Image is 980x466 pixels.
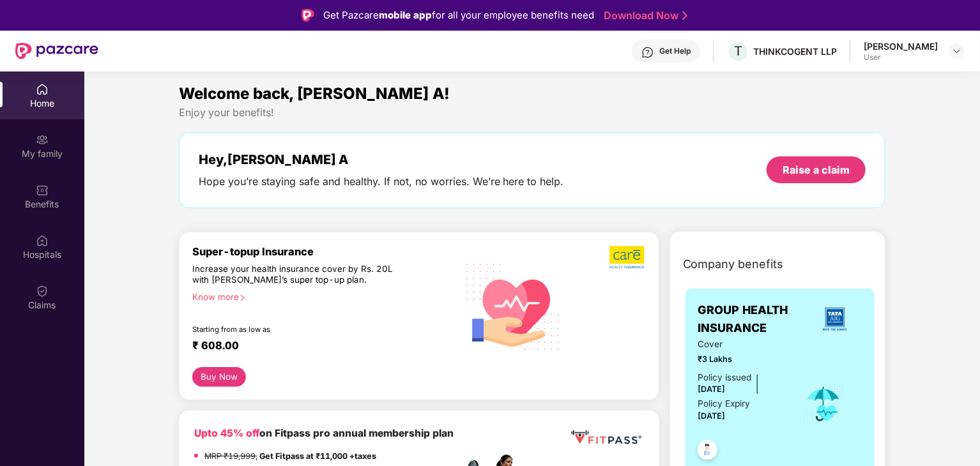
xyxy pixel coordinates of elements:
div: Enjoy your benefits! [179,106,886,119]
img: insurerLogo [818,302,852,336]
strong: Get Fitpass at ₹11,000 +taxes [259,451,376,461]
img: svg+xml;base64,PHN2ZyB4bWxucz0iaHR0cDovL3d3dy53My5vcmcvMjAwMC9zdmciIHhtbG5zOnhsaW5rPSJodHRwOi8vd3... [457,248,570,364]
div: Raise a claim [783,163,850,177]
img: icon [803,383,845,425]
img: Logo [302,9,314,22]
img: New Pazcare Logo [15,43,98,59]
img: svg+xml;base64,PHN2ZyBpZD0iSG9tZSIgeG1sbnM9Imh0dHA6Ly93d3cudzMub3JnLzIwMDAvc3ZnIiB3aWR0aD0iMjAiIG... [36,83,49,96]
div: Starting from as low as [192,325,402,334]
b: Upto 45% off [194,427,259,439]
span: Company benefits [683,255,784,273]
div: ₹ 608.00 [192,339,444,354]
span: T [734,43,742,59]
div: Increase your health insurance cover by Rs. 20L with [PERSON_NAME]’s super top-up plan. [192,264,402,287]
img: svg+xml;base64,PHN2ZyBpZD0iQ2xhaW0iIHhtbG5zPSJodHRwOi8vd3d3LnczLm9yZy8yMDAwL3N2ZyIgd2lkdGg9IjIwIi... [36,285,49,297]
div: Policy Expiry [698,397,751,410]
strong: mobile app [379,9,432,21]
del: MRP ₹19,999, [204,451,257,461]
div: Know more [192,292,449,301]
span: [DATE] [698,411,726,421]
div: User [864,52,938,63]
div: Policy issued [698,371,752,384]
b: on Fitpass pro annual membership plan [194,427,454,439]
div: THINKCOGENT LLP [753,45,837,57]
div: Hope you’re staying safe and healthy. If not, no worries. We’re here to help. [199,175,564,188]
span: Cover [698,338,786,351]
div: Get Pazcare for all your employee benefits need [323,8,594,23]
span: GROUP HEALTH INSURANCE [698,301,808,338]
span: right [239,294,246,301]
div: Get Help [659,46,691,56]
a: Download Now [604,9,684,22]
img: svg+xml;base64,PHN2ZyBpZD0iRHJvcGRvd24tMzJ4MzIiIHhtbG5zPSJodHRwOi8vd3d3LnczLm9yZy8yMDAwL3N2ZyIgd2... [952,46,962,56]
img: Stroke [682,9,687,22]
img: svg+xml;base64,PHN2ZyBpZD0iQmVuZWZpdHMiIHhtbG5zPSJodHRwOi8vd3d3LnczLm9yZy8yMDAwL3N2ZyIgd2lkdGg9Ij... [36,184,49,197]
img: b5dec4f62d2307b9de63beb79f102df3.png [609,245,646,269]
button: Buy Now [192,367,247,387]
img: fppp.png [569,426,643,449]
div: Hey, [PERSON_NAME] A [199,152,564,167]
div: Super-topup Insurance [192,245,457,258]
img: svg+xml;base64,PHN2ZyB3aWR0aD0iMjAiIGhlaWdodD0iMjAiIHZpZXdCb3g9IjAgMCAyMCAyMCIgZmlsbD0ibm9uZSIgeG... [36,133,49,146]
span: ₹3 Lakhs [698,353,786,366]
span: [DATE] [698,384,726,394]
div: [PERSON_NAME] [864,40,938,52]
img: svg+xml;base64,PHN2ZyBpZD0iSG9zcGl0YWxzIiB4bWxucz0iaHR0cDovL3d3dy53My5vcmcvMjAwMC9zdmciIHdpZHRoPS... [36,234,49,247]
img: svg+xml;base64,PHN2ZyBpZD0iSGVscC0zMngzMiIgeG1sbnM9Imh0dHA6Ly93d3cudzMub3JnLzIwMDAvc3ZnIiB3aWR0aD... [641,46,654,59]
span: Welcome back, [PERSON_NAME] A! [179,84,450,103]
